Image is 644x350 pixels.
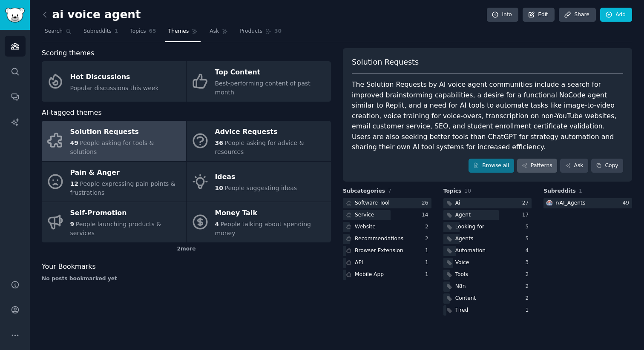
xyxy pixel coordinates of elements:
div: Software Tool [355,199,390,207]
span: People talking about spending money [215,221,311,236]
div: 1 [425,271,431,279]
div: Voice [455,259,469,267]
a: AI_Agentsr/AI_Agents49 [543,198,632,209]
h2: ai voice agent [42,8,141,22]
span: People asking for advice & resources [215,139,304,155]
div: Looking for [455,223,484,231]
div: Tools [455,271,468,279]
span: Scoring themes [42,48,94,59]
span: 9 [70,221,75,228]
a: Website2 [343,222,431,233]
a: Advice Requests36People asking for advice & resources [187,121,331,161]
a: Ask [560,159,588,173]
span: Subreddits [543,188,576,195]
a: Tools2 [443,270,532,280]
span: Topics [443,188,462,195]
a: Browse all [469,159,514,173]
span: 7 [388,188,391,194]
a: API1 [343,258,431,268]
div: 2 more [42,242,331,256]
a: Pain & Anger12People expressing pain points & frustrations [42,162,186,202]
a: Subreddits1 [80,25,121,42]
div: N8n [455,283,466,290]
div: 2 [526,271,532,279]
span: Your Bookmarks [42,262,96,272]
span: 36 [215,139,223,146]
a: Add [600,8,632,22]
a: Tired1 [443,305,532,316]
span: Search [45,28,63,35]
a: Looking for5 [443,222,532,233]
div: 14 [422,211,431,219]
span: 1 [579,188,582,194]
div: Automation [455,247,486,255]
a: Search [42,25,75,42]
div: Pain & Anger [70,166,182,179]
div: Service [355,211,374,219]
div: Money Talk [215,207,327,220]
div: API [355,259,363,267]
a: Top ContentBest-performing content of past month [187,61,331,102]
span: People suggesting ideas [224,185,297,191]
a: Agents5 [443,234,532,245]
a: Share [559,8,595,22]
span: Ask [210,28,219,35]
a: Ask [207,25,231,42]
div: 2 [425,223,431,231]
div: Recommendations [355,235,403,243]
div: The Solution Requests by AI voice agent communities include a search for improved brainstorming c... [352,80,623,153]
a: Automation4 [443,246,532,256]
span: Products [240,28,262,35]
div: Self-Promotion [70,207,182,220]
div: 1 [425,259,431,267]
div: 1 [425,247,431,255]
a: Patterns [517,159,557,173]
span: 65 [149,28,156,35]
div: 27 [522,199,532,207]
a: Service14 [343,210,431,221]
div: 2 [425,235,431,243]
span: 4 [215,221,219,228]
div: 2 [526,283,532,290]
div: Advice Requests [215,125,327,139]
a: Money Talk4People talking about spending money [187,202,331,242]
a: Browser Extension1 [343,246,431,256]
a: Content2 [443,293,532,304]
a: Themes [165,25,201,42]
a: Mobile App1 [343,270,431,280]
div: No posts bookmarked yet [42,275,331,283]
div: Agents [455,235,474,243]
button: Copy [591,159,623,173]
span: Solution Requests [352,57,419,68]
span: Subreddits [83,28,112,35]
a: Ideas10People suggesting ideas [187,162,331,202]
a: Hot DiscussionsPopular discussions this week [42,61,186,102]
img: AI_Agents [546,200,552,206]
a: Self-Promotion9People launching products & services [42,202,186,242]
div: 26 [422,199,431,207]
a: Products30 [237,25,285,42]
span: People asking for tools & solutions [70,139,154,155]
div: 4 [526,247,532,255]
span: 30 [274,28,282,35]
div: Solution Requests [70,125,182,139]
span: 10 [464,188,471,194]
a: Software Tool26 [343,198,431,209]
div: Content [455,295,476,302]
a: Recommendations2 [343,234,431,245]
div: 5 [526,235,532,243]
span: 49 [70,139,78,146]
div: 3 [526,259,532,267]
a: Topics65 [127,25,159,42]
span: Best-performing content of past month [215,80,310,96]
span: People expressing pain points & frustrations [70,180,175,196]
div: Ai [455,199,460,207]
div: 49 [622,199,632,207]
span: People launching products & services [70,221,161,236]
div: Hot Discussions [70,70,159,84]
a: Solution Requests49People asking for tools & solutions [42,121,186,161]
div: Tired [455,307,469,314]
div: Website [355,223,376,231]
span: 12 [70,180,78,187]
div: 1 [526,307,532,314]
